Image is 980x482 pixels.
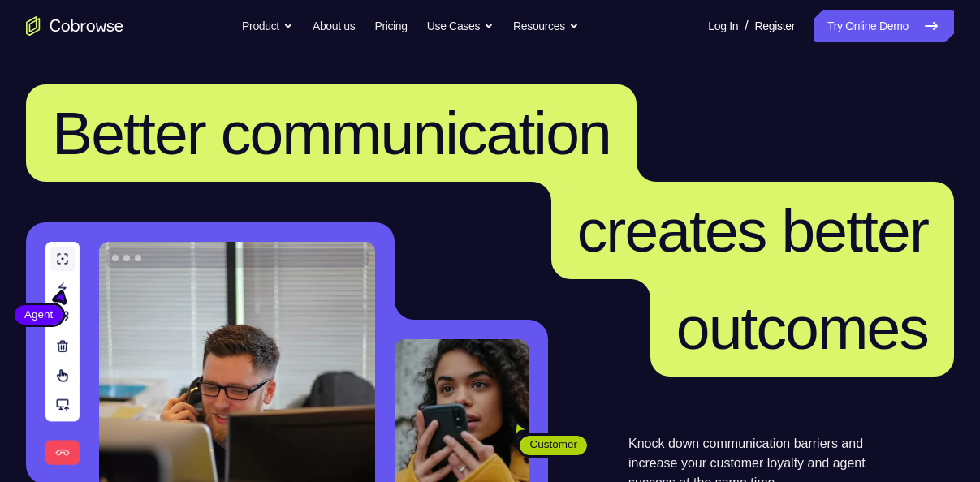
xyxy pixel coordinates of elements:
[52,99,611,167] span: Better communication
[427,10,494,42] button: Use Cases
[814,10,954,42] a: Try Online Demo
[513,10,579,42] button: Resources
[242,10,293,42] button: Product
[708,10,738,42] a: Log In
[374,10,407,42] a: Pricing
[755,10,795,42] a: Register
[676,294,928,362] span: outcomes
[577,196,928,265] span: creates better
[26,16,123,36] a: Go to the home page
[745,16,748,36] span: /
[313,10,355,42] a: About us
